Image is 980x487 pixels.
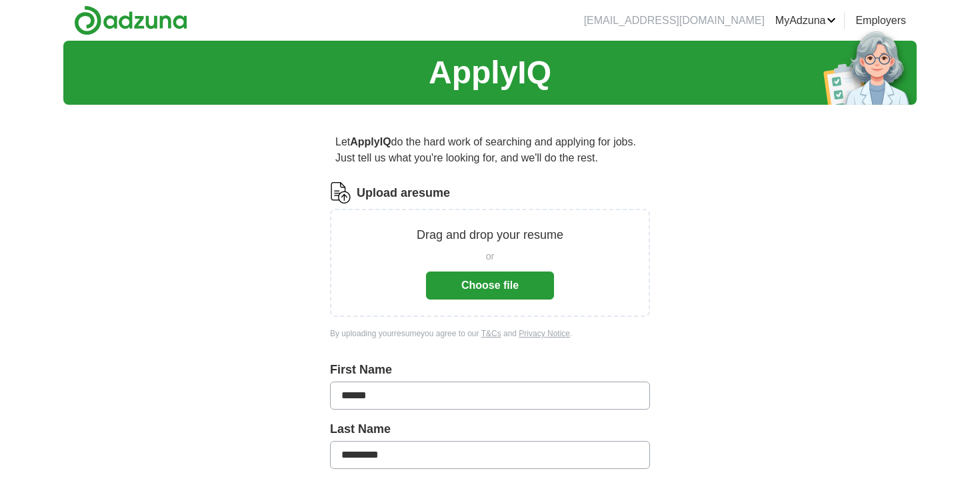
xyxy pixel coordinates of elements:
[429,49,551,97] h1: ApplyIQ
[330,328,650,340] div: By uploading your resume you agree to our and .
[330,182,351,203] img: CV Icon
[357,184,450,202] label: Upload a resume
[417,226,563,244] p: Drag and drop your resume
[481,329,501,338] a: T&Cs
[330,420,650,438] label: Last Name
[74,5,187,35] img: Adzuna logo
[350,136,391,147] strong: ApplyIQ
[519,329,570,338] a: Privacy Notice
[330,361,650,379] label: First Name
[775,13,837,29] a: MyAdzuna
[584,13,765,29] li: [EMAIL_ADDRESS][DOMAIN_NAME]
[426,272,554,300] button: Choose file
[855,13,906,29] a: Employers
[330,129,650,171] p: Let do the hard work of searching and applying for jobs. Just tell us what you're looking for, an...
[486,250,494,264] span: or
